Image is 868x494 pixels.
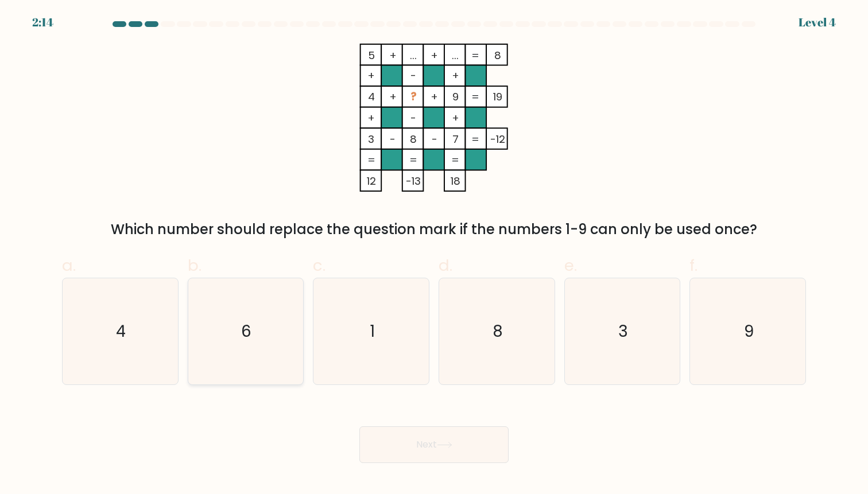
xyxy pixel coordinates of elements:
[451,174,460,188] tspan: 18
[368,69,375,83] tspan: +
[242,320,252,343] text: 6
[62,254,76,277] span: a.
[367,174,376,188] tspan: 12
[116,320,126,343] text: 4
[471,90,479,104] tspan: =
[452,90,459,104] tspan: 9
[439,254,452,277] span: d.
[313,254,325,277] span: c.
[452,132,459,146] tspan: 7
[32,14,53,31] div: 2:14
[471,132,479,146] tspan: =
[389,48,397,63] tspan: +
[367,153,375,167] tspan: =
[799,14,836,31] div: Level 4
[370,320,375,343] text: 1
[431,90,439,104] tspan: +
[564,254,577,277] span: e.
[406,174,421,188] tspan: -13
[471,48,479,63] tspan: =
[452,48,459,63] tspan: ...
[188,254,201,277] span: b.
[495,48,502,63] tspan: 8
[368,111,375,125] tspan: +
[389,90,397,104] tspan: +
[368,90,375,104] tspan: 4
[432,132,437,146] tspan: -
[369,132,375,146] tspan: 3
[452,111,459,125] tspan: +
[431,48,439,63] tspan: +
[689,254,697,277] span: f.
[368,48,375,63] tspan: 5
[744,320,754,343] text: 9
[452,153,460,167] tspan: =
[491,132,506,146] tspan: -12
[69,219,799,240] div: Which number should replace the question mark if the numbers 1-9 can only be used once?
[410,132,417,146] tspan: 8
[359,426,509,463] button: Next
[494,90,503,104] tspan: 19
[618,320,628,343] text: 3
[410,153,418,167] tspan: =
[411,111,417,125] tspan: -
[410,48,417,63] tspan: ...
[452,69,459,83] tspan: +
[390,132,396,146] tspan: -
[410,90,417,104] tspan: ?
[411,69,417,83] tspan: -
[493,320,503,343] text: 8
